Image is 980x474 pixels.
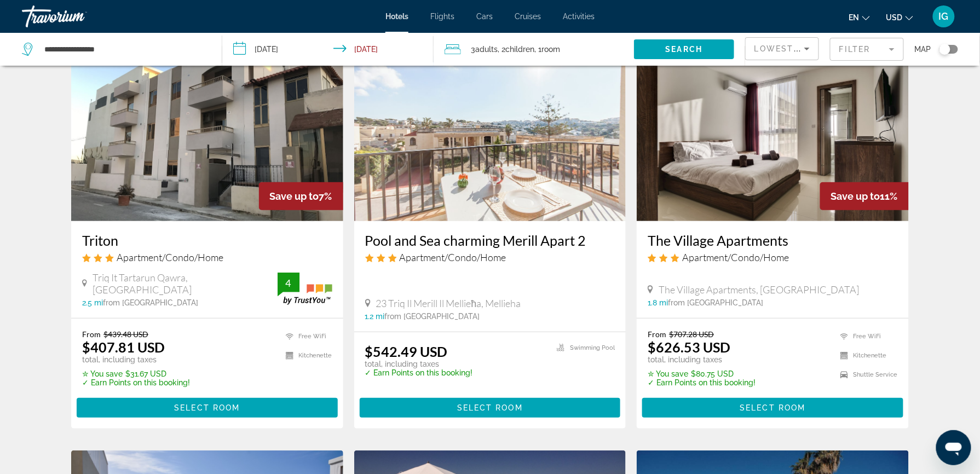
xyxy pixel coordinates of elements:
[886,13,903,22] span: USD
[930,5,958,28] button: User Menu
[385,12,408,21] a: Hotels
[476,12,493,21] a: Cars
[835,368,898,381] li: Shuttle Service
[457,403,523,412] span: Select Room
[77,398,338,418] button: Select Room
[668,298,763,307] span: from [GEOGRAPHIC_DATA]
[385,312,480,321] span: from [GEOGRAPHIC_DATA]
[642,400,903,412] a: Select Room
[475,45,498,54] span: Adults
[849,9,870,25] button: Change language
[259,182,343,210] div: 7%
[534,42,560,57] span: , 1
[222,33,434,66] button: Check-in date: Oct 5, 2025 Check-out date: Oct 9, 2025
[515,12,541,21] a: Cruises
[280,330,332,343] li: Free WiFi
[915,42,931,57] span: Map
[82,330,101,339] span: From
[634,39,734,59] button: Search
[563,12,595,21] a: Activities
[648,298,668,307] span: 1.8 mi
[365,343,448,360] ins: $542.49 USD
[648,378,756,387] p: ✓ Earn Points on this booking!
[669,330,714,339] del: $707.28 USD
[103,298,198,307] span: from [GEOGRAPHIC_DATA]
[82,298,103,307] span: 2.5 mi
[931,44,958,54] button: Toggle map
[360,398,621,418] button: Select Room
[648,330,666,339] span: From
[82,355,190,364] p: total, including taxes
[365,312,385,321] span: 1.2 mi
[648,232,898,248] a: The Village Apartments
[376,297,521,309] span: 23 Triq Il Merill Il Mellieħa, Mellieha
[360,400,621,412] a: Select Room
[541,45,560,54] span: Room
[886,9,913,25] button: Change currency
[365,368,473,377] p: ✓ Earn Points on this booking!
[648,369,756,378] p: $80.75 USD
[659,284,859,296] span: The Village Apartments, [GEOGRAPHIC_DATA]
[365,360,473,368] p: total, including taxes
[849,13,860,22] span: en
[835,349,898,362] li: Kitchenette
[77,400,338,412] a: Select Room
[430,12,454,21] a: Flights
[270,190,319,202] span: Save up to
[754,44,825,53] span: Lowest Price
[365,251,615,263] div: 3 star Apartment
[354,46,626,221] img: Hotel image
[71,46,343,221] img: Hotel image
[648,251,898,263] div: 3 star Apartment
[82,251,332,263] div: 3 star Apartment
[82,369,190,378] p: $31.67 USD
[831,190,880,202] span: Save up to
[648,369,688,378] span: ✮ You save
[637,46,909,221] img: Hotel image
[103,330,148,339] del: $439.48 USD
[117,251,223,263] span: Apartment/Condo/Home
[22,2,131,31] a: Travorium
[754,42,810,55] mat-select: Sort by
[740,403,806,412] span: Select Room
[365,232,615,248] a: Pool and Sea charming Merill Apart 2
[278,273,332,305] img: trustyou-badge.svg
[666,45,703,54] span: Search
[400,251,506,263] span: Apartment/Condo/Home
[82,369,123,378] span: ✮ You save
[82,232,332,248] a: Triton
[648,339,730,355] ins: $626.53 USD
[551,343,615,352] li: Swimming Pool
[820,182,909,210] div: 11%
[471,42,498,57] span: 3
[682,251,789,263] span: Apartment/Condo/Home
[648,355,756,364] p: total, including taxes
[835,330,898,343] li: Free WiFi
[174,403,240,412] span: Select Room
[434,33,634,66] button: Travelers: 3 adults, 2 children
[280,349,332,362] li: Kitchenette
[93,271,277,296] span: Triq It Tartarun Qawra, [GEOGRAPHIC_DATA]
[505,45,534,54] span: Children
[936,430,971,465] iframe: Button to launch messaging window
[939,11,949,22] span: IG
[82,378,190,387] p: ✓ Earn Points on this booking!
[498,42,534,57] span: , 2
[82,339,165,355] ins: $407.81 USD
[642,398,903,418] button: Select Room
[830,37,904,61] button: Filter
[278,276,299,290] div: 4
